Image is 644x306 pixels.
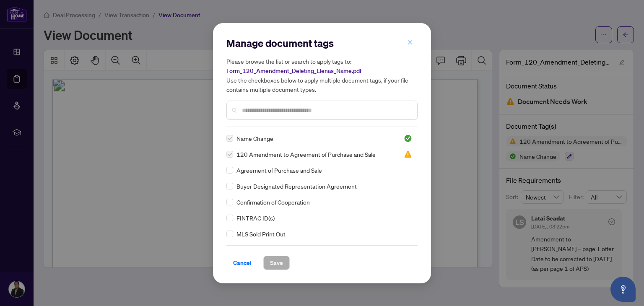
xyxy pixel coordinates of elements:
span: Confirmation of Cooperation [236,197,310,207]
span: MLS Sold Print Out [236,229,286,239]
span: Cancel [233,256,252,270]
img: status [404,150,412,158]
span: close [407,39,413,45]
span: Agreement of Purchase and Sale [236,166,322,175]
span: Buyer Designated Representation Agreement [236,182,357,191]
span: 120 Amendment to Agreement of Purchase and Sale [236,150,376,159]
span: Form_120_Amendment_Deleting_Elenas_Name.pdf [226,67,361,75]
span: FINTRAC ID(s) [236,213,275,223]
span: Approved [404,134,412,143]
h2: Manage document tags [226,36,418,50]
button: Save [263,256,290,270]
img: status [404,134,412,143]
span: Name Change [236,134,273,143]
button: Open asap [610,277,636,302]
button: Cancel [226,256,258,270]
span: Needs Work [404,150,412,158]
h5: Please browse the list or search to apply tags to: Use the checkboxes below to apply multiple doc... [226,57,418,94]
